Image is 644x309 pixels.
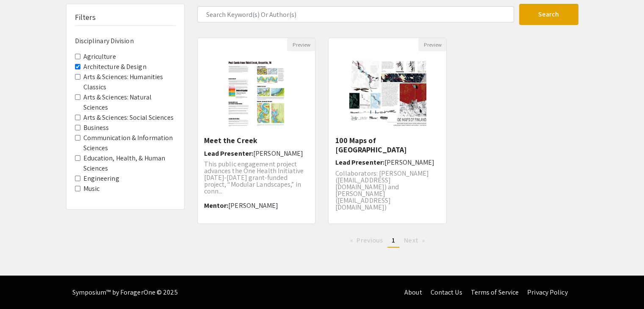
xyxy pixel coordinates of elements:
span: Next [404,236,418,245]
label: Business [83,123,109,133]
a: Contact Us [430,288,462,297]
span: [PERSON_NAME] [253,149,303,158]
ul: Pagination [197,234,578,248]
span: Previous [357,236,383,245]
button: Preview [418,38,446,51]
label: Agriculture [83,52,116,62]
h6: Lead Presenter: [204,149,309,157]
input: Search Keyword(s) Or Author(s) [197,6,514,22]
a: Terms of Service [470,288,519,297]
h5: 100 Maps of [GEOGRAPHIC_DATA] [335,136,440,154]
iframe: Chat [6,271,36,303]
p: Collaborators: [PERSON_NAME] ([EMAIL_ADDRESS][DOMAIN_NAME]) and [PERSON_NAME] ([EMAIL_ADDRESS][DO... [335,170,440,211]
label: Arts & Sciences: Natural Sciences [83,92,176,113]
label: Arts & Sciences: Humanities Classics [83,72,176,92]
p: This public engagement project advances the One Health Initiative [DATE]-[DATE] grant-funded proj... [204,161,309,195]
h5: Filters [75,13,96,22]
span: 1 [392,236,395,245]
label: Engineering [83,174,119,184]
label: Communication & Information Sciences [83,133,176,153]
div: Open Presentation <p>100 Maps of Finland</p> [328,38,447,224]
div: Open Presentation <p>Meet the Creek</p> [197,38,316,224]
label: Architecture & Design [83,62,146,72]
label: Education, Health, & Human Sciences [83,153,176,174]
label: Music [83,184,100,194]
h5: Meet the Creek [204,136,309,145]
button: Search [519,4,578,25]
span: [PERSON_NAME] [228,201,278,210]
span: [PERSON_NAME] [384,158,434,167]
a: Privacy Policy [527,288,567,297]
img: <p>100 Maps of Finland</p> [340,51,436,136]
a: About [404,288,422,297]
img: <p>Meet the Creek</p> [219,51,294,136]
h6: Disciplinary Division [75,37,176,45]
h6: Lead Presenter: [335,158,440,166]
button: Preview [287,38,315,51]
label: Arts & Sciences: Social Sciences [83,113,174,123]
span: Mentor: [204,201,229,210]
